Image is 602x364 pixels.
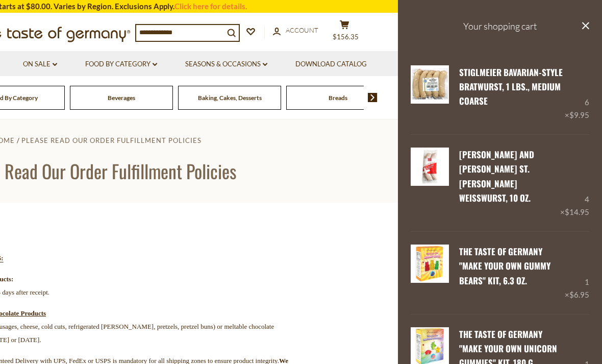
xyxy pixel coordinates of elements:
a: On Sale [23,59,57,70]
img: next arrow [368,93,378,102]
a: Seasons & Occasions [185,59,267,70]
span: Account [286,26,318,34]
span: $14.95 [565,207,589,216]
a: Download Catalog [295,59,367,70]
a: The Taste of Germany "Make Your Own Gummy Bears" Kit, 6.3 oz. [459,245,550,287]
img: Stiglmeier Bavarian-style Bratwurst, 1 lbs., medium coarse [411,65,449,104]
div: 1 × [565,245,589,301]
img: Schaller and Weber Sankt Galler Wurst [411,148,449,186]
a: Click here for details. [174,2,247,11]
a: Beverages [108,94,135,102]
a: Food By Category [85,59,157,70]
a: Stiglmeier Bavarian-style Bratwurst, 1 lbs., medium coarse [459,66,563,108]
a: Schaller and Weber Sankt Galler Wurst [411,148,449,219]
div: 6 × [565,65,589,122]
a: Stiglmeier Bavarian-style Bratwurst, 1 lbs., medium coarse [411,65,449,122]
img: The Taste of Germany "Make Your Own Gummy Bears" Kit, 6.3 oz. [411,245,449,283]
div: 4 × [560,148,589,219]
span: $156.35 [333,33,359,41]
a: The Taste of Germany "Make Your Own Gummy Bears" Kit, 6.3 oz. [411,245,449,301]
a: Baking, Cakes, Desserts [198,94,262,102]
button: $156.35 [329,20,360,45]
a: [PERSON_NAME] and [PERSON_NAME] St. [PERSON_NAME] Weisswurst, 10 oz. [459,148,534,204]
a: Breads [329,94,347,102]
span: $9.95 [569,110,589,119]
span: $6.95 [569,290,589,299]
a: Please Read Our Order Fulfillment Policies [21,136,202,144]
a: Account [273,25,318,36]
